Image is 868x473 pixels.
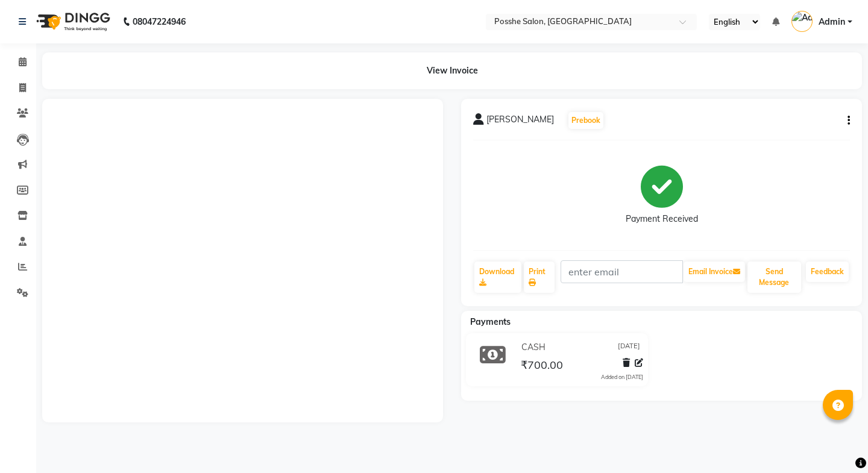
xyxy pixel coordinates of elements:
[817,425,856,461] iframe: chat widget
[626,213,698,225] div: Payment Received
[601,373,643,381] div: Added on [DATE]
[524,262,555,293] a: Print
[568,112,603,129] button: Prebook
[486,113,554,130] span: [PERSON_NAME]
[791,11,813,32] img: Admin
[474,262,521,293] a: Download
[819,16,845,28] span: Admin
[521,358,563,375] span: ₹700.00
[806,262,849,282] a: Feedback
[618,341,640,354] span: [DATE]
[684,262,745,282] button: Email Invoice
[561,260,682,283] input: enter email
[470,316,511,327] span: Payments
[747,262,801,293] button: Send Message
[521,341,546,354] span: CASH
[42,52,862,89] div: View Invoice
[31,5,113,39] img: logo
[133,5,186,39] b: 08047224946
